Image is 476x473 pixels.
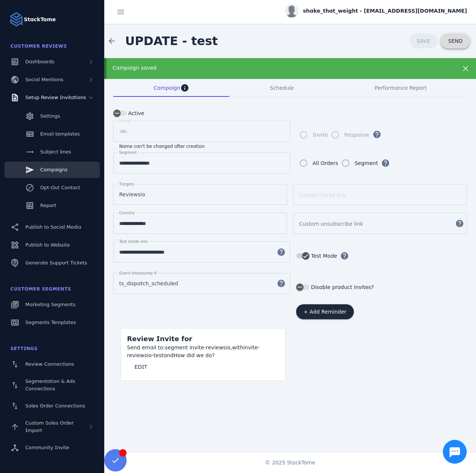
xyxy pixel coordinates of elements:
img: profile.jpg [285,4,298,18]
button: SEND [441,34,470,48]
a: Segmentation & Ads Connections [4,374,100,396]
a: Community Invite [4,439,100,456]
span: shake_that_weight - [EMAIL_ADDRESS][DOMAIN_NAME] [303,7,467,15]
span: Customer Segments [10,286,71,292]
span: Campaign [153,85,180,91]
span: Publish to Website [25,242,70,248]
span: Performance Report [375,85,427,91]
img: Logo image [9,12,24,27]
span: + Add Reminder [304,309,346,314]
span: Social Mentions [25,77,63,82]
span: Send email to: [127,345,165,350]
span: Review Connections [25,361,74,367]
a: Opt-Out Contact [4,180,100,196]
span: Customer Reviews [10,44,67,49]
mat-hint: Name can't be changed after creation [119,142,205,149]
div: Campaign saved [112,64,434,72]
span: Community Invite [25,445,69,450]
button: shake_that_weight - [EMAIL_ADDRESS][DOMAIN_NAME] [285,4,467,18]
a: Settings [4,108,100,124]
mat-label: Test mode email [119,239,151,244]
span: EDIT [134,364,147,369]
span: Sales Order Connections [25,403,85,409]
span: Email templates [40,131,80,137]
button: EDIT [127,359,155,374]
a: Campaigns [4,162,100,178]
mat-label: Custom unsubscribe link [299,221,363,227]
span: SEND [448,38,463,44]
a: Marketing Segments [4,296,100,313]
span: Setup Review Invitations [25,95,86,100]
label: Invite [311,130,328,139]
mat-icon: help [272,248,290,257]
button: + Add Reminder [296,304,354,319]
span: Reviewsio [119,190,145,199]
span: Schedule [270,85,294,91]
span: with [232,345,243,350]
span: Settings [40,113,60,119]
input: Country [119,219,281,228]
a: Sales Order Connections [4,398,100,414]
a: Review Connections [4,356,100,372]
span: Settings [10,346,38,351]
div: All Orders [312,159,338,168]
a: Generate Support Tickets [4,255,100,271]
label: Test Mode [310,251,337,260]
a: Subject lines [4,144,100,160]
a: Segments Templates [4,314,100,331]
span: Subject lines [40,149,71,155]
mat-label: Country [119,210,135,215]
mat-label: Name [119,118,131,123]
a: Publish to Social Media [4,219,100,235]
a: Email templates [4,126,100,142]
mat-label: Event timestamp field [119,271,162,275]
mat-label: Targets [119,182,134,186]
span: Review Invite for [127,335,192,343]
span: Report [40,203,56,208]
div: segment invite-reviewsio, invite-reviewsio-test How did we do? [127,344,279,359]
span: Generate Support Tickets [25,260,87,266]
a: Report [4,197,100,214]
mat-icon: info [180,83,189,92]
span: UPDATE - test [125,34,218,48]
mat-icon: help [272,279,290,288]
span: Segments Templates [25,320,76,325]
strong: StackTome [24,16,56,23]
label: Segment [353,159,378,168]
span: ts_dispatch_scheduled [119,279,178,288]
span: Marketing Segments [25,302,75,307]
span: Publish to Social Media [25,224,81,230]
span: Opt-Out Contact [40,185,80,190]
input: Segment [119,159,284,168]
span: Dashboards [25,59,54,64]
mat-label: Custom invite link [299,192,346,198]
a: Publish to Website [4,237,100,253]
label: Response [343,130,369,139]
label: Active [127,109,144,118]
label: Disable product invites? [310,283,374,292]
span: © 2025 StackTome [265,459,315,467]
span: and [164,352,174,358]
span: Campaigns [40,167,67,172]
mat-label: Segment [119,150,137,155]
span: Segmentation & Ads Connections [25,378,75,391]
span: Custom Sales Order Import [25,420,74,433]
